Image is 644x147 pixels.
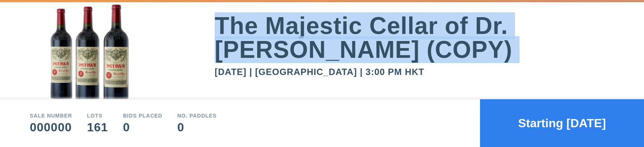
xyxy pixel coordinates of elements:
[123,121,162,133] div: 0
[177,121,217,133] div: 0
[87,113,108,118] div: Lots
[87,121,108,133] div: 161
[30,121,72,133] div: 000000
[480,99,644,147] button: Starting [DATE]
[215,68,614,76] div: [DATE] | [GEOGRAPHIC_DATA] | 3:00 PM HKT
[123,113,162,118] div: Bids Placed
[30,113,72,118] div: Sale number
[215,14,614,62] div: The Majestic Cellar of Dr. [PERSON_NAME] (COPY)
[177,113,217,118] div: No. Paddles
